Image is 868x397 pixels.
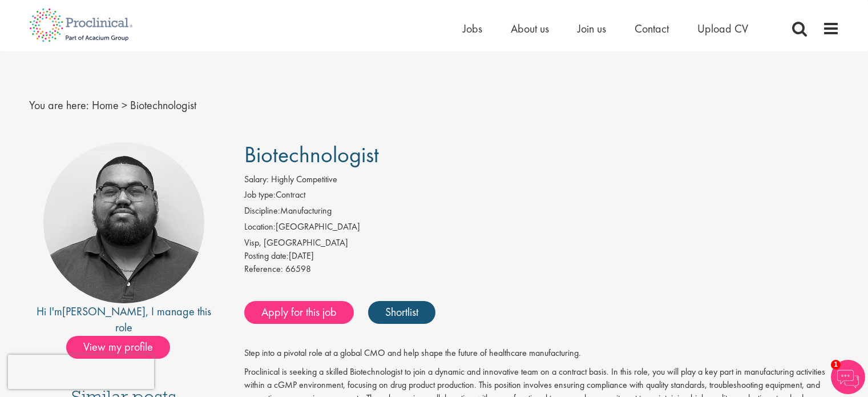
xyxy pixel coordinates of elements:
[244,140,379,169] span: Biotechnologist
[244,263,283,276] label: Reference:
[244,220,839,236] li: [GEOGRAPHIC_DATA]
[130,98,196,113] span: Biotechnologist
[635,21,669,36] a: Contact
[244,220,276,234] label: Location:
[122,98,127,113] span: >
[43,142,204,303] img: imeage of recruiter Ashley Bennett
[244,301,354,324] a: Apply for this job
[29,98,89,113] span: You are here:
[66,336,170,359] span: View my profile
[271,173,337,185] span: Highly Competitive
[66,338,181,353] a: View my profile
[244,204,839,220] li: Manufacturing
[244,189,276,202] label: Job type:
[244,250,289,262] span: Posting date:
[697,21,748,36] a: Upload CV
[244,204,280,218] label: Discipline:
[831,360,865,394] img: Chatbot
[62,304,146,319] a: [PERSON_NAME]
[244,173,269,186] label: Salary:
[831,360,841,370] span: 1
[8,355,154,389] iframe: reCAPTCHA
[368,301,435,324] a: Shortlist
[578,21,606,36] a: Join us
[29,303,219,336] div: Hi I'm , I manage this role
[463,21,482,36] a: Jobs
[244,189,839,204] li: Contract
[511,21,549,36] a: About us
[244,236,839,250] div: Visp, [GEOGRAPHIC_DATA]
[285,263,311,275] span: 66598
[244,250,839,263] div: [DATE]
[244,347,839,360] p: Step into a pivotal role at a global CMO and help shape the future of healthcare manufacturing.
[92,98,119,113] a: breadcrumb link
